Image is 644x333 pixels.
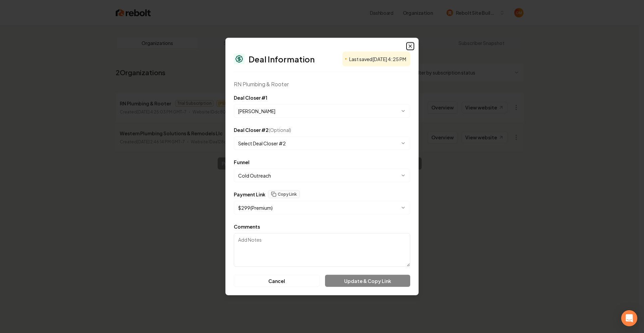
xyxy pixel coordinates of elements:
[249,55,315,63] h2: Deal Information
[234,95,267,101] label: Deal Closer #1
[269,127,291,133] span: (Optional)
[234,275,320,287] button: Cancel
[234,127,291,133] label: Deal Closer #2
[234,80,410,88] div: RN Plumbing & Rooter
[234,159,250,165] label: Funnel
[234,192,265,197] label: Payment Link
[234,224,260,230] label: Comments
[349,56,406,62] span: Last saved [DATE] 4:25 PM
[268,190,300,198] button: Copy Link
